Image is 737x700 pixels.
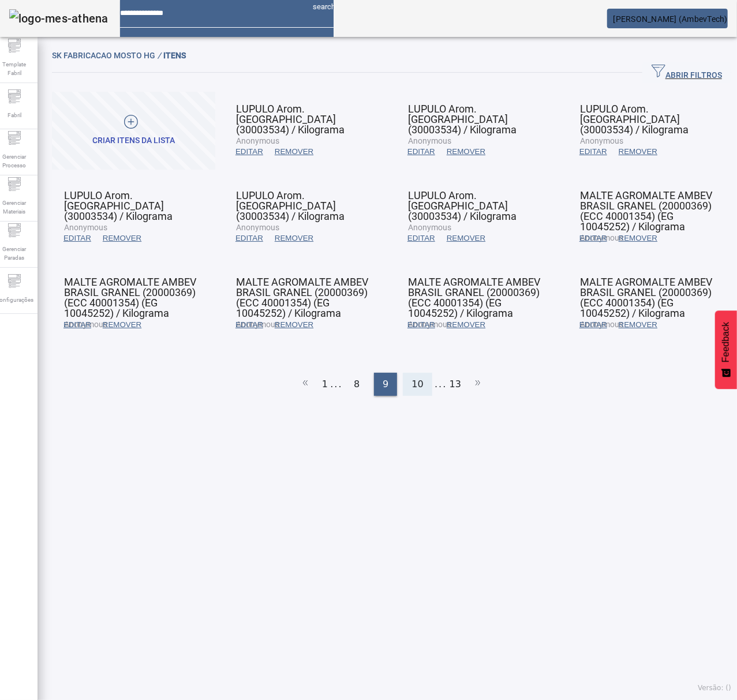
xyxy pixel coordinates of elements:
li: 1 [322,373,328,396]
img: logo-mes-athena [9,9,109,28]
span: REMOVER [275,319,313,331]
span: REMOVER [619,319,657,331]
span: ITENS [163,51,186,60]
span: Anonymous [64,223,107,232]
button: EDITAR [574,228,613,249]
div: CRIAR ITENS DA LISTA [92,135,175,147]
span: REMOVER [447,146,485,158]
button: EDITAR [402,141,441,162]
button: EDITAR [574,141,613,162]
span: EDITAR [235,146,263,158]
span: REMOVER [619,146,657,158]
span: EDITAR [407,233,435,244]
span: Anonymous [236,136,279,145]
span: Anonymous [580,136,623,145]
span: 10 [411,377,423,391]
span: MALTE AGROMALTE AMBEV BRASIL GRANEL (20000369) (ECC 40001354) (EG 10045252) / Kilograma [236,276,368,319]
span: LUPULO Arom. [GEOGRAPHIC_DATA] (30003534) / Kilograma [236,189,345,222]
span: EDITAR [579,319,607,331]
span: REMOVER [619,233,657,244]
span: LUPULO Arom. [GEOGRAPHIC_DATA] (30003534) / Kilograma [236,103,345,136]
button: ABRIR FILTROS [642,62,731,83]
span: EDITAR [235,233,263,244]
span: LUPULO Arom. [GEOGRAPHIC_DATA] (30003534) / Kilograma [64,189,173,222]
span: MALTE AGROMALTE AMBEV BRASIL GRANEL (20000369) (ECC 40001354) (EG 10045252) / Kilograma [580,276,712,319]
span: MALTE AGROMALTE AMBEV BRASIL GRANEL (20000369) (ECC 40001354) (EG 10045252) / Kilograma [580,189,712,233]
span: Anonymous [408,136,451,145]
button: Feedback - Mostrar pesquisa [715,310,737,389]
span: REMOVER [275,233,313,244]
span: EDITAR [63,233,91,244]
button: EDITAR [402,228,441,249]
button: REMOVER [441,141,491,162]
button: REMOVER [97,228,147,249]
button: REMOVER [613,315,663,335]
span: REMOVER [103,233,141,244]
li: ... [435,373,447,396]
span: EDITAR [63,319,91,331]
button: EDITAR [230,315,269,335]
button: REMOVER [269,315,319,335]
li: ... [331,373,342,396]
span: EDITAR [407,319,435,331]
span: MALTE AGROMALTE AMBEV BRASIL GRANEL (20000369) (ECC 40001354) (EG 10045252) / Kilograma [64,276,196,319]
span: Feedback [721,322,731,362]
span: LUPULO Arom. [GEOGRAPHIC_DATA] (30003534) / Kilograma [408,189,517,222]
button: REMOVER [269,228,319,249]
button: REMOVER [441,228,491,249]
button: REMOVER [269,141,319,162]
button: EDITAR [574,315,613,335]
span: Anonymous [408,223,451,232]
span: EDITAR [579,146,607,158]
span: Fabril [4,107,25,123]
button: EDITAR [58,315,97,335]
span: Versão: () [698,684,731,692]
span: MALTE AGROMALTE AMBEV BRASIL GRANEL (20000369) (ECC 40001354) (EG 10045252) / Kilograma [408,276,540,319]
button: EDITAR [230,228,269,249]
button: REMOVER [613,228,663,249]
span: 8 [354,377,360,391]
span: REMOVER [103,319,141,331]
button: EDITAR [230,141,269,162]
span: EDITAR [579,233,607,244]
span: [PERSON_NAME] (AmbevTech) [613,14,728,24]
span: ABRIR FILTROS [652,64,722,81]
button: REMOVER [441,315,491,335]
button: REMOVER [613,141,663,162]
span: LUPULO Arom. [GEOGRAPHIC_DATA] (30003534) / Kilograma [580,103,689,136]
span: Anonymous [236,223,279,232]
li: 13 [450,373,461,396]
button: EDITAR [402,315,441,335]
button: REMOVER [97,315,147,335]
span: REMOVER [447,319,485,331]
button: EDITAR [58,228,97,249]
span: LUPULO Arom. [GEOGRAPHIC_DATA] (30003534) / Kilograma [408,103,517,136]
span: REMOVER [275,146,313,158]
span: EDITAR [235,319,263,331]
span: EDITAR [407,146,435,158]
span: REMOVER [447,233,485,244]
em: / [158,51,161,60]
span: SK FABRICACAO MOSTO HG [52,51,163,60]
button: CRIAR ITENS DA LISTA [52,92,215,170]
